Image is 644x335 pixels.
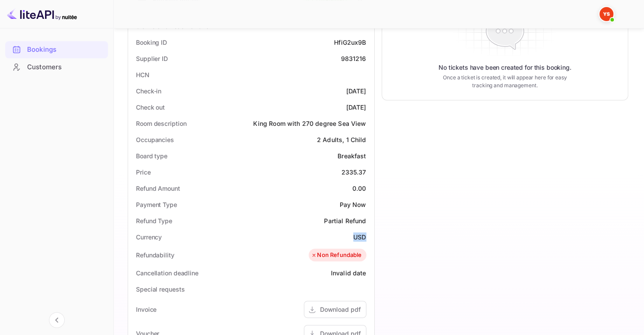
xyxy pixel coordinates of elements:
[317,136,366,143] ya-tr-span: 2 Adults, 1 Child
[49,312,65,328] button: Collapse navigation
[439,74,571,89] ya-tr-span: Once a ticket is created, it will appear here for easy tracking and management.
[320,306,361,313] ya-tr-span: Download pdf
[346,103,366,112] div: [DATE]
[136,285,184,293] ya-tr-span: Special requests
[136,39,167,46] ya-tr-span: Booking ID
[136,87,161,95] ya-tr-span: Check-in
[352,184,366,193] div: 0.00
[136,71,150,78] ya-tr-span: HCN
[136,55,168,62] ya-tr-span: Supplier ID
[27,45,56,55] ya-tr-span: Bookings
[136,251,174,259] ya-tr-span: Refundability
[346,86,366,96] div: [DATE]
[7,7,77,21] img: LiteAPI logo
[136,152,167,160] ya-tr-span: Board type
[136,201,177,208] ya-tr-span: Payment Type
[324,217,366,225] ya-tr-span: Partial Refund
[317,251,362,260] ya-tr-span: Non Refundable
[341,167,366,177] div: 2335.37
[136,103,165,111] ya-tr-span: Check out
[339,201,366,208] ya-tr-span: Pay Now
[353,233,366,241] ya-tr-span: USD
[331,269,366,277] ya-tr-span: Invalid date
[136,306,157,313] ya-tr-span: Invoice
[136,136,174,143] ya-tr-span: Occupancies
[599,7,613,21] img: Yandex Support
[136,233,162,241] ya-tr-span: Currency
[5,41,108,58] div: Bookings
[5,59,108,76] div: Customers
[253,120,366,127] ya-tr-span: King Room with 270 degree Sea View
[341,54,366,63] div: 9831216
[136,168,151,176] ya-tr-span: Price
[136,22,209,30] ya-tr-span: Status and reservations
[27,62,62,72] ya-tr-span: Customers
[136,217,172,225] ya-tr-span: Refund Type
[136,185,180,192] ya-tr-span: Refund Amount
[439,63,571,72] ya-tr-span: No tickets have been created for this booking.
[5,41,108,57] a: Bookings
[338,152,366,160] ya-tr-span: Breakfast
[136,120,186,127] ya-tr-span: Room description
[5,59,108,75] a: Customers
[334,39,366,46] ya-tr-span: HfiG2ux9B
[136,269,198,277] ya-tr-span: Cancellation deadline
